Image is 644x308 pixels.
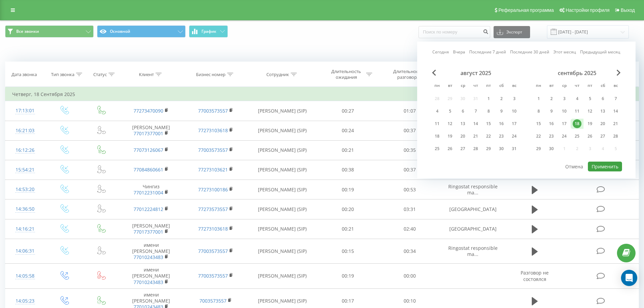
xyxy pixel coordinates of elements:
[497,107,506,116] div: 9
[198,127,228,134] a: 77273103618
[379,140,441,160] td: 00:35
[573,132,581,141] div: 25
[471,119,480,128] div: 14
[453,49,465,55] a: Вчера
[532,144,545,154] div: пн 29 сент. 2025 г.
[508,94,521,104] div: вс 3 авг. 2025 г.
[495,144,508,154] div: сб 30 авг. 2025 г.
[547,132,556,141] div: 23
[553,49,576,55] a: Этот месяц
[456,119,469,129] div: ср 13 авг. 2025 г.
[379,264,441,289] td: 00:00
[558,94,571,104] div: ср 3 сент. 2025 г.
[119,121,183,140] td: [PERSON_NAME]
[596,94,609,104] div: сб 6 сент. 2025 г.
[611,94,620,103] div: 7
[11,72,37,77] div: Дата звонка
[586,94,594,103] div: 5
[558,106,571,116] div: ср 10 сент. 2025 г.
[248,239,317,264] td: [PERSON_NAME] (SIP)
[497,94,506,103] div: 2
[317,219,379,239] td: 00:21
[571,94,583,104] div: чт 4 сент. 2025 г.
[317,264,379,289] td: 00:19
[458,144,467,153] div: 27
[196,72,225,77] div: Бизнес номер
[509,81,519,91] abbr: воскресенье
[495,94,508,104] div: сб 2 авг. 2025 г.
[596,119,609,129] div: сб 20 сент. 2025 г.
[560,94,569,103] div: 3
[317,101,379,121] td: 00:27
[456,106,469,116] div: ср 6 авг. 2025 г.
[12,294,38,308] div: 14:05:23
[432,49,449,55] a: Сегодня
[198,108,228,114] a: 77003573557
[433,107,442,116] div: 4
[199,298,226,304] a: 7003573557
[446,107,454,116] div: 5
[547,119,556,128] div: 16
[198,186,228,193] a: 77273100186
[458,132,467,141] div: 20
[444,144,456,154] div: вт 26 авг. 2025 г.
[495,131,508,141] div: сб 23 авг. 2025 г.
[583,119,596,129] div: пт 19 сент. 2025 г.
[134,108,163,114] a: 77273470090
[484,132,493,141] div: 22
[534,94,543,103] div: 1
[12,144,38,157] div: 16:12:26
[433,132,442,141] div: 18
[432,70,436,76] span: Previous Month
[317,140,379,160] td: 00:21
[431,131,444,141] div: пн 18 авг. 2025 г.
[134,130,163,137] a: 77017377001
[534,132,543,141] div: 22
[611,132,620,141] div: 28
[469,49,506,55] a: Последние 7 дней
[497,132,506,141] div: 23
[508,144,521,154] div: вс 31 авг. 2025 г.
[248,160,317,180] td: [PERSON_NAME] (SIP)
[494,26,530,38] button: Экспорт
[547,107,556,116] div: 9
[198,166,228,173] a: 77273103621
[469,131,482,141] div: чт 21 авг. 2025 г.
[119,239,183,264] td: имени [PERSON_NAME]
[586,107,594,116] div: 12
[469,119,482,129] div: чт 14 авг. 2025 г.
[419,26,490,38] input: Поиск по номеру
[248,140,317,160] td: [PERSON_NAME] (SIP)
[510,94,519,103] div: 3
[433,144,442,153] div: 25
[571,106,583,116] div: чт 11 сент. 2025 г.
[534,107,543,116] div: 8
[471,107,480,116] div: 7
[379,101,441,121] td: 01:07
[495,119,508,129] div: сб 16 авг. 2025 г.
[583,94,596,104] div: пт 5 сент. 2025 г.
[440,219,505,239] td: [GEOGRAPHIC_DATA]
[617,70,621,76] span: Next Month
[469,106,482,116] div: чт 7 авг. 2025 г.
[545,119,558,129] div: вт 16 сент. 2025 г.
[456,144,469,154] div: ср 27 авг. 2025 г.
[119,264,183,289] td: имени [PERSON_NAME]
[532,94,545,104] div: пн 1 сент. 2025 г.
[379,219,441,239] td: 02:40
[483,81,494,91] abbr: пятница
[431,106,444,116] div: пн 4 авг. 2025 г.
[559,81,569,91] abbr: среда
[119,219,183,239] td: [PERSON_NAME]
[446,132,454,141] div: 19
[431,119,444,129] div: пн 11 авг. 2025 г.
[482,131,495,141] div: пт 22 авг. 2025 г.
[496,81,506,91] abbr: суббота
[139,72,154,77] div: Клиент
[532,119,545,129] div: пн 15 сент. 2025 г.
[484,107,493,116] div: 8
[609,94,622,104] div: вс 7 сент. 2025 г.
[547,94,556,103] div: 2
[621,7,635,13] span: Выход
[390,69,426,80] div: Длительность разговора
